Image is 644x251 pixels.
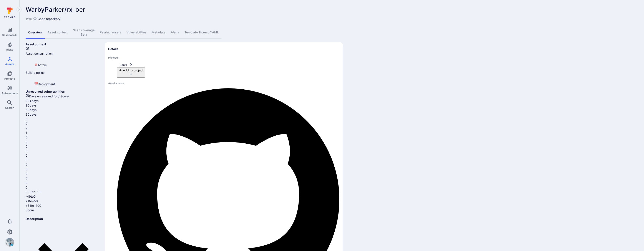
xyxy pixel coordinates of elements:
a: Metadata [149,26,168,39]
a: Rand [117,63,133,67]
div: 0 [26,185,101,190]
a: Asset context [45,26,70,39]
div: 0 [26,176,101,180]
p: Build pipeline [26,70,101,75]
span: Dashboards [2,33,18,37]
div: -100 to -50 [26,190,101,194]
div: 0 [26,139,101,144]
span: Automations [2,92,18,95]
div: 0 [26,180,101,185]
a: Alerts [168,26,182,39]
p: Asset consumption [26,51,101,56]
span: Projects [108,56,118,59]
span: WarbyParker/rx_ocr [26,6,85,13]
div: Beta [73,32,95,37]
h2: Asset context [26,42,101,46]
a: Vulnerabilities [124,26,149,39]
button: Expand navigation menu [16,7,22,12]
a: Click to view evidence [26,51,101,70]
div: 0 [26,171,101,176]
h2: Details [108,47,118,51]
img: ACg8ocKjEwSgZaxLsX3VaBwZ3FUlOYjuMUiM0rrvjrGjR2nDJ731m-0=s96-c [5,238,14,247]
div: 60 days [26,108,101,112]
span: Risks [6,48,13,51]
span: Type: [26,17,32,20]
span: Search [5,106,14,109]
div: 0 [26,158,101,162]
h2: Description [26,217,43,221]
li: Active [34,63,101,67]
h2: Unresolved vulnerabilities [26,89,101,94]
button: Add to project [117,67,145,78]
span: Code repository [38,16,60,21]
div: 0 [26,167,101,171]
div: +1 to +50 [26,199,101,203]
div: Add to project [119,68,143,72]
span: Projects [4,77,15,80]
span: Assets [5,62,14,66]
div: 90 days [26,103,101,108]
div: 0 [26,149,101,153]
div: +51 to +100 [26,203,101,208]
a: Related assets [97,26,124,39]
span: Rand [117,63,129,67]
span: Asset source [108,82,124,85]
div: 0 [26,144,101,149]
span: Number of vulnerabilities in status ‘Open’ ‘Triaged’ and ‘In process’ divided by score and scanne... [26,94,29,98]
a: Template Tromzo YAML [182,26,221,39]
span: Days unresolved for / Score [29,94,69,98]
div: 9 [26,126,101,130]
div: 0 [26,135,101,139]
a: Overview [26,26,45,39]
div: 90+ days [26,98,101,103]
a: Click to view evidence [26,70,101,89]
svg: Automatically discovered context associated with the asset [26,46,29,50]
div: 1 [26,130,101,135]
div: 0 [26,162,101,167]
div: 30 days [26,112,101,117]
li: Deployment [34,82,101,86]
p: Score [26,208,101,212]
div: 0 [26,153,101,158]
div: Erick Calderon [5,238,14,247]
div: 0 [26,117,101,121]
i: Expand navigation menu [17,8,20,11]
div: Asset tabs [26,26,638,39]
div: -49 to 0 [26,194,101,199]
div: 0 [26,121,101,126]
div: Scan coverage [73,28,95,37]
